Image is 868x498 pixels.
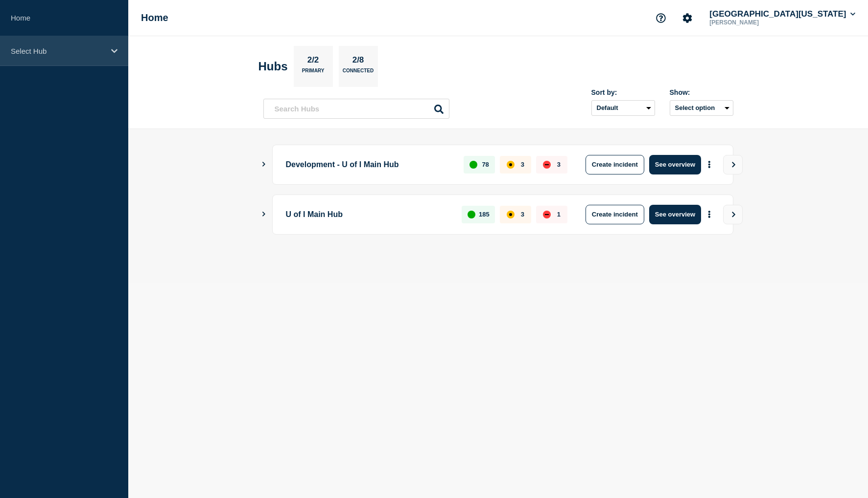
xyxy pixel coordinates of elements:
[349,55,368,68] p: 2/8
[591,88,655,96] div: Sort by:
[479,211,490,218] p: 185
[521,161,524,168] p: 3
[586,205,644,224] button: Create incident
[649,205,701,224] button: See overview
[261,161,266,168] button: Show Connected Hubs
[11,47,105,55] p: Select Hub
[703,205,716,223] button: More actions
[707,9,857,19] button: [GEOGRAPHIC_DATA][US_STATE]
[261,211,266,218] button: Show Connected Hubs
[586,155,644,174] button: Create incident
[591,100,655,116] select: Sort by
[670,100,733,116] button: Select option
[543,211,551,218] div: down
[507,161,515,169] div: affected
[286,155,453,174] p: Development - U of I Main Hub
[651,8,671,28] button: Support
[557,161,561,168] p: 3
[482,161,489,168] p: 78
[304,55,323,68] p: 2/2
[141,12,168,23] h1: Home
[521,211,524,218] p: 3
[707,19,809,26] p: [PERSON_NAME]
[343,68,374,78] p: Connected
[258,60,288,73] h2: Hubs
[469,161,477,169] div: up
[507,211,515,218] div: affected
[723,155,743,174] button: View
[263,99,449,119] input: Search Hubs
[723,205,743,224] button: View
[468,211,475,218] div: up
[286,205,451,224] p: U of I Main Hub
[649,155,701,174] button: See overview
[677,8,698,28] button: Account settings
[302,68,325,78] p: Primary
[557,211,561,218] p: 1
[670,88,733,96] div: Show:
[703,155,716,173] button: More actions
[543,161,551,169] div: down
